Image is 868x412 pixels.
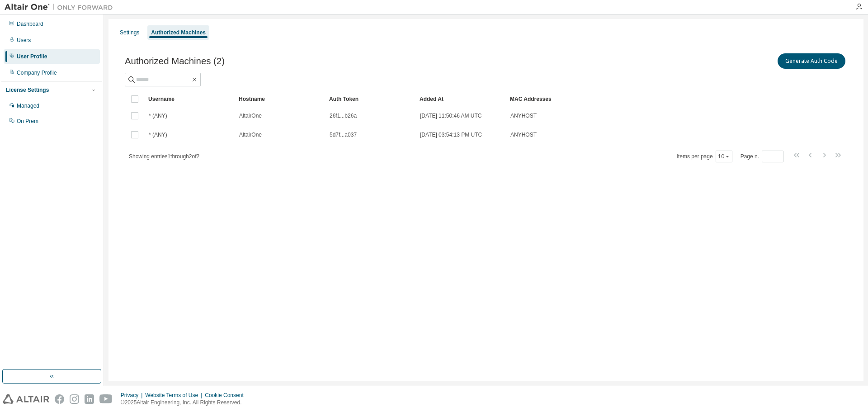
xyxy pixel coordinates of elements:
div: Settings [120,29,139,36]
div: Auth Token [329,92,412,106]
div: Hostname [239,92,322,106]
img: facebook.svg [55,394,64,404]
img: linkedin.svg [85,394,94,404]
img: altair_logo.svg [3,394,49,404]
span: Authorized Machines (2) [125,56,225,66]
div: Company Profile [17,69,57,76]
div: Added At [420,92,503,106]
div: Authorized Machines [151,29,206,36]
div: License Settings [6,86,49,94]
div: Website Terms of Use [145,392,205,399]
div: MAC Addresses [510,92,752,106]
img: youtube.svg [99,394,113,404]
div: Privacy [121,392,145,399]
div: On Prem [17,118,38,125]
button: Generate Auth Code [778,53,845,69]
p: © 2025 Altair Engineering, Inc. All Rights Reserved. [121,399,249,407]
span: 5d7f...a037 [330,131,357,138]
span: AltairOne [239,112,262,119]
span: [DATE] 11:50:46 AM UTC [420,112,482,119]
span: * (ANY) [149,131,167,138]
span: Items per page [677,151,732,162]
span: AltairOne [239,131,262,138]
div: Cookie Consent [205,392,249,399]
div: Username [148,92,231,106]
div: User Profile [17,53,47,60]
span: 26f1...b26a [330,112,357,119]
span: [DATE] 03:54:13 PM UTC [420,131,482,138]
div: Dashboard [17,20,43,28]
span: Showing entries 1 through 2 of 2 [129,153,199,160]
div: Managed [17,102,39,109]
span: ANYHOST [510,131,537,138]
div: Users [17,37,31,44]
span: Page n. [741,151,783,162]
button: 10 [718,153,730,160]
span: ANYHOST [510,112,537,119]
img: Altair One [5,3,118,12]
span: * (ANY) [149,112,167,119]
img: instagram.svg [70,394,79,404]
